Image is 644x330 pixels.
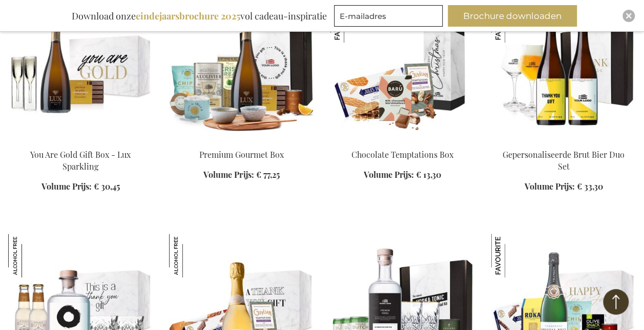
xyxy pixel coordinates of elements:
img: Vranken Champagne Apéro Party Box [491,234,535,277]
img: Close [626,13,632,19]
b: eindejaarsbrochure 2025 [136,10,240,22]
span: Volume Prijs: [364,169,414,180]
span: Volume Prijs: [203,169,254,180]
span: € 33,30 [576,181,603,192]
a: Premium Gourmet Box [199,149,284,160]
button: Brochure downloaden [448,5,577,27]
input: E-mailadres [334,5,443,27]
a: Chocolate Temptations Box Chocolate Temptations Box [330,136,475,146]
img: Zoete Verwen Box - French Bloom Le Blanc Small [169,234,213,277]
a: Premium Gourmet Box [169,136,314,146]
a: You Are Gold Gift Box - Lux Sparkling [8,136,153,146]
span: € 13,30 [416,169,441,180]
span: Volume Prijs: [41,181,92,192]
span: Volume Prijs: [524,181,574,192]
a: Volume Prijs: € 13,30 [364,169,441,181]
span: € 77,25 [256,169,279,180]
a: You Are Gold Gift Box - Lux Sparkling [30,149,131,172]
span: € 30,45 [94,181,120,192]
form: marketing offers and promotions [334,5,446,30]
a: Volume Prijs: € 30,45 [41,181,120,193]
a: Volume Prijs: € 77,25 [203,169,279,181]
a: Chocolate Temptations Box [351,149,453,160]
a: Volume Prijs: € 33,30 [524,181,603,193]
a: Gepersonaliseerde Brut Bier Duo Set [503,149,625,172]
img: Gepersonaliseerde Alcoholvrije Gin & Ginger Beer Cocktail Set [8,234,52,277]
div: Close [622,10,635,22]
div: Download onze vol cadeau-inspiratie [67,5,331,27]
a: Personalised Champagne Beer Gepersonaliseerde Brut Bier Duo Set [491,136,636,146]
